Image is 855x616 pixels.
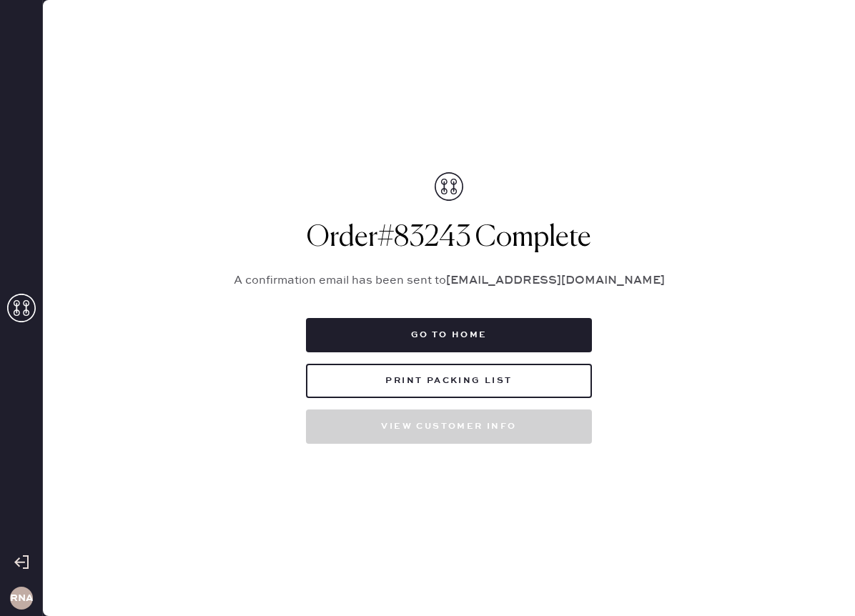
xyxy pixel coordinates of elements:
button: Go to home [306,318,592,352]
strong: [EMAIL_ADDRESS][DOMAIN_NAME] [446,274,665,287]
button: Print Packing List [306,364,592,398]
h3: RNA [10,593,33,603]
h1: Order # 83243 Complete [217,221,681,255]
p: A confirmation email has been sent to [217,272,681,289]
button: View customer info [306,409,592,444]
iframe: Front Chat [787,552,849,613]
